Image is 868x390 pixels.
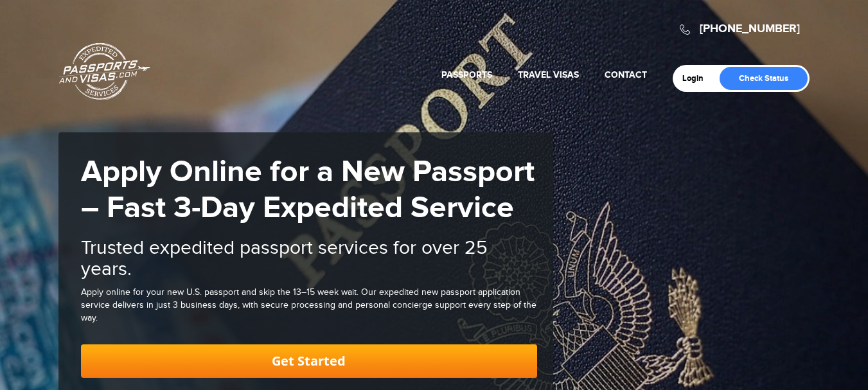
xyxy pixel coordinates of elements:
[81,344,537,378] a: Get Started
[59,42,150,100] a: Passports & [DOMAIN_NAME]
[81,238,537,280] h2: Trusted expedited passport services for over 25 years.
[682,73,713,84] a: Login
[81,154,535,227] strong: Apply Online for a New Passport – Fast 3-Day Expedited Service
[441,69,492,80] a: Passports
[605,69,647,80] a: Contact
[720,67,808,90] a: Check Status
[518,69,579,80] a: Travel Visas
[81,287,537,325] div: Apply online for your new U.S. passport and skip the 13–15 week wait. Our expedited new passport ...
[700,22,800,36] a: [PHONE_NUMBER]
